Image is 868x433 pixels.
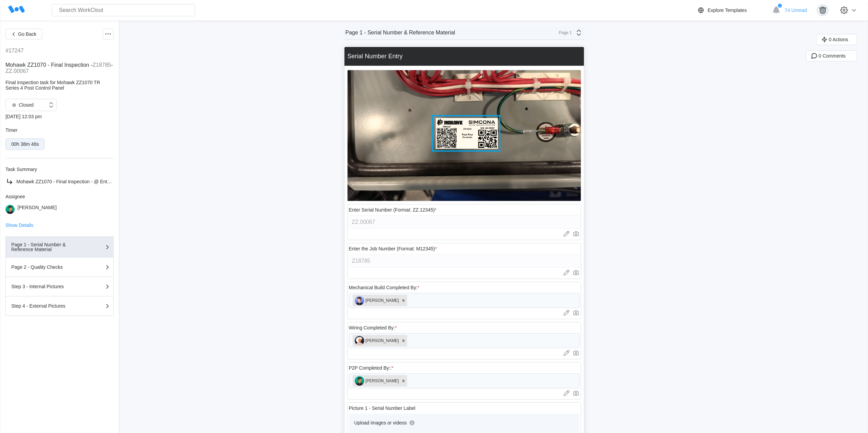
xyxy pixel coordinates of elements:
[5,48,24,54] div: #17247
[92,62,111,68] mark: Z18785
[819,53,845,58] span: 0 Comments
[349,405,415,411] div: Picture 1 - Serial Number Label
[5,258,114,277] button: Page 2 - Quality Checks
[11,141,39,147] div: 00h 38m 46s
[5,236,114,258] button: Page 1 - Serial Number & Reference Material
[5,194,114,199] div: Assignee
[5,205,15,214] img: user.png
[829,37,848,42] span: 0 Actions
[9,100,34,110] div: Closed
[111,62,113,68] span: -
[345,30,455,36] div: Page 1 - Serial Number & Reference Material
[16,179,283,184] span: Mohawk ZZ1070 - Final Inspection - @ Enter the Job Number (Format: M12345) - @ Enter Serial Numbe...
[349,254,579,268] input: Type here... (specific format required)
[11,242,79,252] div: Page 1 - Serial Number & Reference Material
[5,223,33,228] button: Show Details
[17,205,57,214] div: [PERSON_NAME]
[11,304,79,308] div: Step 4 - External Pictures
[348,70,581,201] img: finishedserial.jpg
[5,296,114,316] button: Step 4 - External Pictures
[5,127,114,133] div: Timer
[5,80,114,91] div: Final inspection task for Mohawk ZZ1070 TR Series 4 Post Control Panel
[5,29,42,40] button: Go Back
[816,34,857,45] button: 0 Actions
[5,62,92,68] span: Mohawk ZZ1070 - Final Inspection -
[349,365,394,371] div: P2P Completed By::
[11,284,79,289] div: Step 3 - Internal Pictures
[5,177,114,186] a: Mohawk ZZ1070 - Final Inspection - @ Enter the Job Number (Format: M12345) - @ Enter Serial Numbe...
[349,215,579,229] input: Type here... (specific format required)
[708,7,747,13] div: Explore Templates
[5,68,29,74] mark: ZZ.00067
[354,420,407,426] div: Upload images or videos
[349,246,437,251] div: Enter the Job Number (Format: M12345)
[5,114,114,119] div: [DATE] 12:03 pm
[817,4,828,16] img: gorilla.png
[5,277,114,296] button: Step 3 - Internal Pictures
[555,30,572,35] div: Page 1
[349,325,397,330] div: Wiring Completed By:
[785,7,807,13] span: 74 Unread
[52,4,195,16] input: Search WorkClout
[11,265,79,269] div: Page 2 - Quality Checks
[349,207,437,213] div: Enter Serial Number (Format: ZZ.12345)
[806,50,857,61] button: 0 Comments
[18,32,36,36] span: Go Back
[697,6,769,14] a: Explore Templates
[349,285,420,290] div: Mechanical Build Completed By:
[348,53,403,60] div: Serial Number Entry
[5,167,114,172] div: Task Summary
